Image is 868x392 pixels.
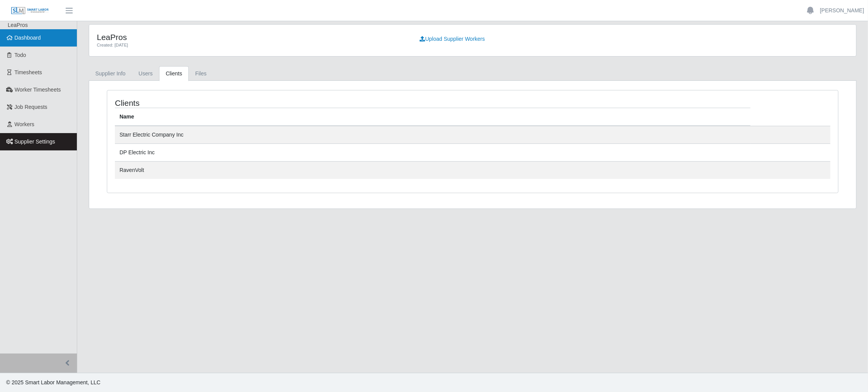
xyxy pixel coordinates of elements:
span: Supplier Settings [15,138,55,145]
a: [PERSON_NAME] [820,7,864,15]
span: Todo [15,52,26,58]
h4: LeaPros [97,32,403,42]
div: Created: [DATE] [97,42,403,48]
img: SLM Logo [11,7,49,15]
span: Dashboard [15,35,41,41]
span: Workers [15,121,35,127]
a: Files [189,66,213,81]
a: Supplier Info [89,66,132,81]
td: Starr Electric Company Inc [115,126,750,144]
h4: Clients [115,98,406,108]
a: Clients [159,66,189,81]
th: Name [115,108,750,126]
a: Users [132,66,159,81]
span: © 2025 Smart Labor Management, LLC [6,379,100,385]
a: Upload Supplier Workers [415,32,490,46]
span: LeaPros [8,22,28,28]
span: Timesheets [15,69,42,75]
td: DP Electric Inc [115,144,750,162]
span: Job Requests [15,104,48,110]
span: Worker Timesheets [15,87,61,93]
td: RavenVolt [115,162,750,179]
